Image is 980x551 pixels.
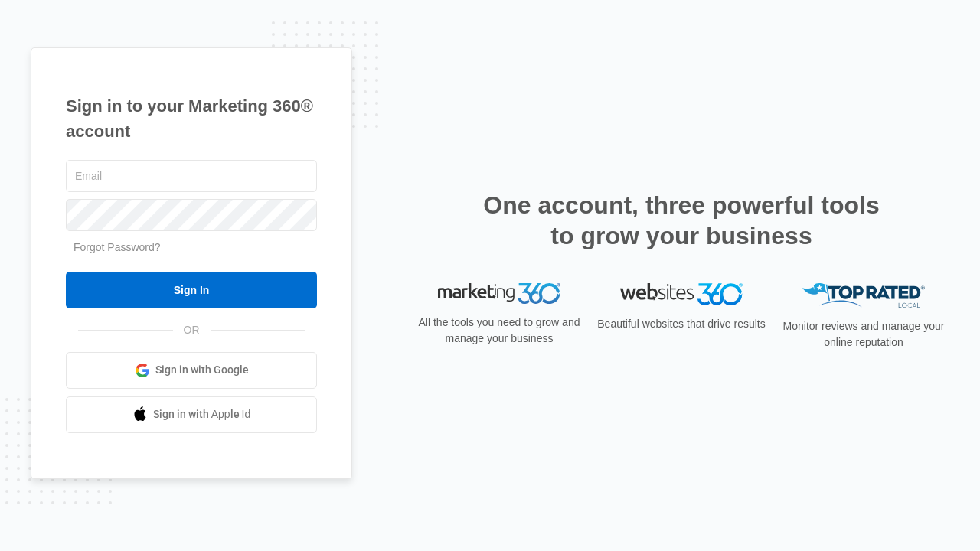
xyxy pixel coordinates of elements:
[438,283,560,305] img: Marketing 360
[173,322,211,338] span: OR
[66,352,317,389] a: Sign in with Google
[153,406,251,422] span: Sign in with Apple Id
[479,190,884,251] h2: One account, three powerful tools to grow your business
[596,316,767,332] p: Beautiful websites that drive results
[155,362,249,378] span: Sign in with Google
[778,318,949,350] p: Monitor reviews and manage your online reputation
[802,283,925,308] img: Top Rated Local
[66,93,317,144] h1: Sign in to your Marketing 360® account
[73,241,161,253] a: Forgot Password?
[66,272,317,308] input: Sign In
[620,283,743,305] img: Websites 360
[413,315,585,347] p: All the tools you need to grow and manage your business
[66,396,317,433] a: Sign in with Apple Id
[66,160,317,192] input: Email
